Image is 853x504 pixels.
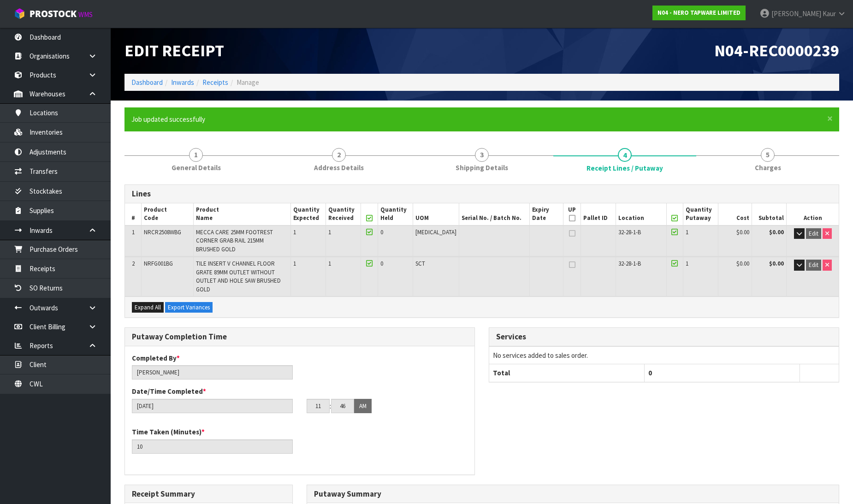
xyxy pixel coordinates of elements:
[132,302,164,313] button: Expand All
[131,78,163,87] a: Dashboard
[456,163,508,172] span: Shipping Details
[618,148,632,162] span: 4
[314,490,832,498] h3: Putaway Summary
[132,228,135,236] span: 1
[648,368,652,377] span: 0
[563,203,581,225] th: UP
[380,228,383,236] span: 0
[144,228,181,236] span: NRCR2508WBG
[736,260,749,267] span: $0.00
[293,260,296,267] span: 1
[787,203,839,225] th: Action
[769,260,784,267] strong: $0.00
[78,10,93,19] small: WMS
[328,228,331,236] span: 1
[132,490,285,498] h3: Receipt Summary
[132,399,293,413] input: Date/Time completed
[413,203,459,225] th: UOM
[752,203,787,225] th: Subtotal
[132,386,206,396] label: Date/Time Completed
[125,203,142,225] th: #
[489,364,645,382] th: Total
[618,228,641,236] span: 32-28-1-B
[496,332,832,341] h3: Services
[131,115,205,124] span: Job updated successfully
[459,203,529,225] th: Serial No. / Batch No.
[769,228,784,236] strong: $0.00
[755,163,781,172] span: Charges
[761,148,775,162] span: 5
[354,399,372,414] button: AM
[652,6,746,20] a: N04 - NERO TAPWARE LIMITED
[330,399,331,414] td: :
[331,399,354,413] input: MM
[586,163,663,173] span: Receipt Lines / Putaway
[529,203,563,225] th: Expiry Date
[237,78,259,87] span: Manage
[806,260,821,271] button: Edit
[144,260,173,267] span: NRFG001BG
[415,228,456,236] span: [MEDICAL_DATA]
[771,9,821,18] span: [PERSON_NAME]
[686,260,688,267] span: 1
[489,346,839,364] td: No services added to sales order.
[14,8,25,19] img: cube-alt.png
[809,230,818,237] span: Edit
[683,203,718,225] th: Quantity Putaway
[326,203,361,225] th: Quantity Received
[307,399,330,413] input: HH
[202,78,228,87] a: Receipts
[827,112,833,125] span: ×
[823,9,836,18] span: Kaur
[736,228,749,236] span: $0.00
[132,260,135,267] span: 2
[172,163,221,172] span: General Details
[378,203,413,225] th: Quantity Held
[314,163,364,172] span: Address Details
[718,203,752,225] th: Cost
[132,427,205,437] label: Time Taken (Minutes)
[293,228,296,236] span: 1
[196,260,281,293] span: TILE INSERT V CHANNEL FLOOR GRATE 89MM OUTLET WITHOUT OUTLET AND HOLE SAW BRUSHED GOLD
[618,260,641,267] span: 32-28-1-B
[806,228,821,239] button: Edit
[30,8,77,20] span: ProStock
[415,260,425,267] span: SCT
[380,260,383,267] span: 0
[189,148,203,162] span: 1
[332,148,346,162] span: 2
[809,261,818,269] span: Edit
[196,228,273,253] span: MECCA CARE 25MM FOOTREST CORNER GRAB RAIL 215MM BRUSHED GOLD
[132,353,180,363] label: Completed By
[658,9,740,17] strong: N04 - NERO TAPWARE LIMITED
[132,439,293,454] input: Time Taken
[328,260,331,267] span: 1
[142,203,194,225] th: Product Code
[132,190,832,198] h3: Lines
[686,228,688,236] span: 1
[171,78,194,87] a: Inwards
[124,40,224,61] span: Edit Receipt
[290,203,326,225] th: Quantity Expected
[581,203,616,225] th: Pallet ID
[165,302,213,313] button: Export Variances
[194,203,290,225] th: Product Name
[616,203,666,225] th: Location
[475,148,489,162] span: 3
[135,303,161,311] span: Expand All
[714,40,839,61] span: N04-REC0000239
[132,332,468,341] h3: Putaway Completion Time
